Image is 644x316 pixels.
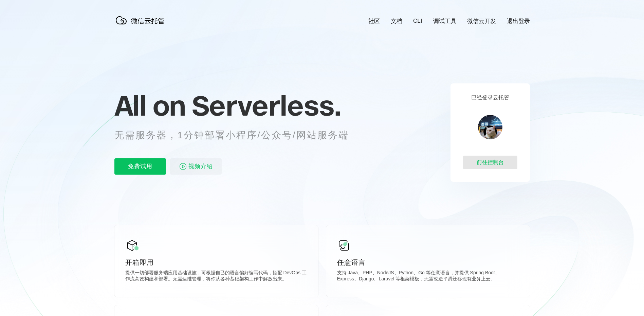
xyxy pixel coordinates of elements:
a: 微信云托管 [114,22,169,28]
a: 退出登录 [507,17,530,25]
a: CLI [413,18,422,24]
span: All on [114,88,185,122]
a: 调试工具 [433,17,456,25]
p: 开箱即用 [125,258,307,267]
p: 任意语言 [337,258,519,267]
p: 支持 Java、PHP、NodeJS、Python、Go 等任意语言，并提供 Spring Boot、Express、Django、Laravel 等框架模板，无需改造平滑迁移现有业务上云。 [337,270,519,283]
img: video_play.svg [179,162,187,171]
a: 文档 [391,17,402,25]
a: 社区 [368,17,380,25]
div: 前往控制台 [463,156,517,169]
p: 无需服务器，1分钟部署小程序/公众号/网站服务端 [114,129,362,142]
p: 已经登录云托管 [471,94,509,101]
p: 免费试用 [114,158,166,175]
span: 视频介绍 [188,158,213,175]
a: 微信云开发 [467,17,496,25]
span: Serverless. [192,88,341,122]
img: 微信云托管 [114,14,169,27]
p: 提供一切部署服务端应用基础设施，可根据自己的语言偏好编写代码，搭配 DevOps 工作流高效构建和部署。无需运维管理，将你从各种基础架构工作中解放出来。 [125,270,307,283]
